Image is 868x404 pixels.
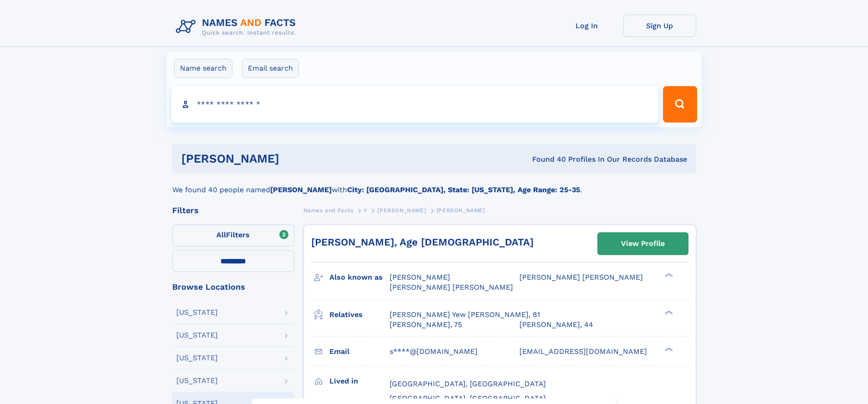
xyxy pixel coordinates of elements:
[390,320,462,330] a: [PERSON_NAME], 75
[242,59,299,78] label: Email search
[437,207,485,214] span: [PERSON_NAME]
[519,347,647,356] span: [EMAIL_ADDRESS][DOMAIN_NAME]
[181,153,406,164] h1: [PERSON_NAME]
[519,273,643,281] span: [PERSON_NAME] [PERSON_NAME]
[663,86,697,123] button: Search Button
[172,225,294,246] label: Filters
[329,373,390,389] h3: Lived in
[172,174,696,195] div: We found 40 people named with .
[347,185,580,194] b: City: [GEOGRAPHIC_DATA], State: [US_STATE], Age Range: 25-35
[329,307,390,322] h3: Relatives
[390,283,513,291] span: [PERSON_NAME] [PERSON_NAME]
[303,205,354,216] a: Names and Facts
[663,272,673,278] div: ❯
[390,273,450,281] span: [PERSON_NAME]
[406,154,687,164] div: Found 40 Profiles In Our Records Database
[663,309,673,315] div: ❯
[171,86,659,123] input: search input
[364,207,367,214] span: Y
[176,309,218,316] div: [US_STATE]
[172,15,303,39] img: Logo Names and Facts
[172,206,294,215] div: Filters
[390,379,546,388] span: [GEOGRAPHIC_DATA], [GEOGRAPHIC_DATA]
[174,59,232,78] label: Name search
[390,310,540,320] a: [PERSON_NAME] Yew [PERSON_NAME], 81
[172,283,294,291] div: Browse Locations
[623,15,696,37] a: Sign Up
[270,185,332,194] b: [PERSON_NAME]
[176,354,218,362] div: [US_STATE]
[329,270,390,285] h3: Also known as
[663,346,673,352] div: ❯
[550,15,623,37] a: Log In
[329,344,390,359] h3: Email
[364,205,367,216] a: Y
[311,236,534,248] a: [PERSON_NAME], Age [DEMOGRAPHIC_DATA]
[377,205,426,216] a: [PERSON_NAME]
[176,332,218,339] div: [US_STATE]
[390,394,546,403] span: [GEOGRAPHIC_DATA], [GEOGRAPHIC_DATA]
[216,230,226,239] span: All
[176,377,218,384] div: [US_STATE]
[598,233,688,255] a: View Profile
[621,233,665,254] div: View Profile
[519,320,593,330] a: [PERSON_NAME], 44
[377,207,426,214] span: [PERSON_NAME]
